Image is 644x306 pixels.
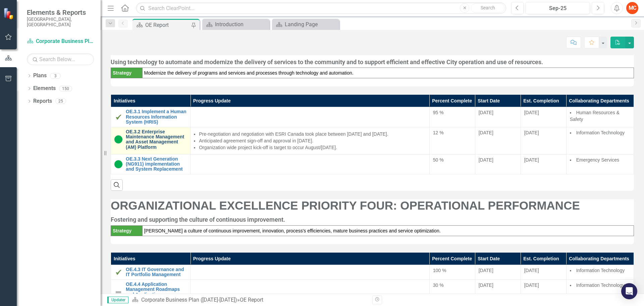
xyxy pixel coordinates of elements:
[111,127,191,154] td: Double-Click to Edit Right Click for Context Menu
[107,297,128,303] span: Updater
[114,113,122,121] img: Complete
[215,20,268,29] div: Introduction
[55,98,66,104] div: 25
[524,282,539,288] span: [DATE]
[570,110,620,122] span: Human Resources & Safety
[479,110,493,115] span: [DATE]
[27,16,94,28] small: [GEOGRAPHIC_DATA], [GEOGRAPHIC_DATA]
[59,86,72,91] div: 150
[111,279,191,305] td: Double-Click to Edit Right Click for Context Menu
[524,110,539,115] span: [DATE]
[113,228,131,233] span: Strategy
[27,38,94,45] a: Corporate Business Plan ([DATE]-[DATE])
[191,154,430,174] td: Double-Click to Edit
[144,70,354,76] span: Modernize the delivery of programs and services and processes through technology and automation.
[113,70,131,76] span: Strategy
[144,228,441,233] span: [PERSON_NAME] a culture of continuous improvement, innovation, process's efficiencies, mature bus...
[27,53,94,65] input: Search Below...
[191,127,430,154] td: Double-Click to Edit
[576,282,625,288] span: Information Technology
[429,279,475,305] td: Double-Click to Edit
[111,199,580,212] strong: ORGANIZATIONAL EXCELLENCE PRIORITY FOUR: OPERATIONAL PERFORMANCE
[126,282,187,303] a: OE.4.4 Application Management Roadmaps and Application Rationalization
[111,216,285,223] span: Fostering and supporting the culture of continuous improvement.
[191,265,430,280] td: Double-Click to Edit
[3,8,15,19] img: ClearPoint Strategy
[433,129,472,136] div: 12 %
[526,2,590,14] button: Sep-25
[204,20,268,29] a: Introduction
[126,267,187,277] a: OE.4.3 IT Governance and IT Portfolio Management
[199,131,426,137] li: Pre-negotiation and negotiation with ESRI Canada took place between [DATE] and [DATE].
[479,282,493,288] span: [DATE]
[111,107,191,127] td: Double-Click to Edit Right Click for Context Menu
[191,107,430,127] td: Double-Click to Edit
[524,268,539,273] span: [DATE]
[429,107,475,127] td: Double-Click to Edit
[141,297,237,303] a: Corporate Business Plan ([DATE]-[DATE])
[576,130,625,135] span: Information Technology
[132,296,367,304] div: »
[576,268,625,273] span: Information Technology
[479,130,493,135] span: [DATE]
[111,58,543,65] span: Using technology to automate and modernize the delivery of services to the community and to suppo...
[126,109,187,125] a: OE.3.1 Implement a Human Resources Information System (HRIS)
[479,157,493,163] span: [DATE]
[27,8,94,16] span: Elements & Reports
[145,21,190,29] div: OE Report
[114,135,122,143] img: On Track
[126,157,187,172] a: OE.3.3 Next Generation (NG911) implementation and System Replacement
[114,268,122,276] img: Complete
[481,5,495,10] span: Search
[433,109,472,116] div: 95 %
[33,85,56,92] a: Elements
[479,268,493,273] span: [DATE]
[429,154,475,174] td: Double-Click to Edit
[240,297,263,303] div: OE Report
[524,157,539,163] span: [DATE]
[136,2,506,14] input: Search ClearPoint...
[114,160,122,168] img: On Track
[33,72,47,80] a: Plans
[621,283,637,299] div: Open Intercom Messenger
[191,279,430,305] td: Double-Click to Edit
[285,20,337,29] div: Landing Page
[433,282,472,289] div: 30 %
[50,73,61,79] div: 3
[429,127,475,154] td: Double-Click to Edit
[576,157,619,163] span: Emergency Services
[33,97,52,105] a: Reports
[433,267,472,274] div: 100 %
[274,20,337,29] a: Landing Page
[111,265,191,280] td: Double-Click to Edit Right Click for Context Menu
[114,288,122,296] img: Not Defined
[429,265,475,280] td: Double-Click to Edit
[111,154,191,174] td: Double-Click to Edit Right Click for Context Menu
[433,157,472,163] div: 50 %
[471,3,504,13] button: Search
[524,130,539,135] span: [DATE]
[126,129,187,150] a: OE.3.2 Enterprise Maintenance Management and Asset Management (AM) Platform
[626,2,638,14] button: MC
[199,144,426,151] li: Organization wide project kick-off is target to occur August/[DATE].
[528,4,588,12] div: Sep-25
[199,137,426,144] li: Anticipated agreement sign-off and approval in [DATE].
